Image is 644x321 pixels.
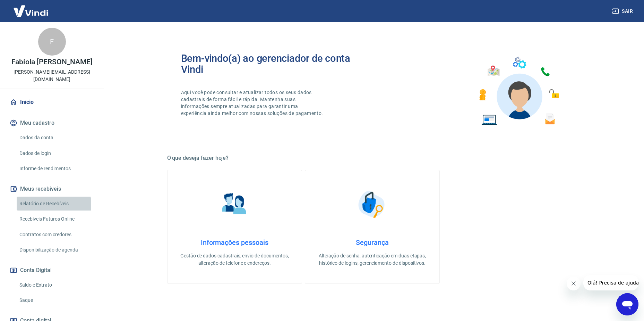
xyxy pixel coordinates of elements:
[11,58,93,66] p: Fabíola [PERSON_NAME]
[473,53,564,130] img: Imagem de um avatar masculino com diversos icones exemplificando as funcionalidades do gerenciado...
[17,278,95,292] a: Saldo e Extrato
[38,28,66,56] div: F
[17,162,95,176] a: Informe de rendimentos
[355,187,389,222] img: Segurança
[17,131,95,145] a: Dados da conta
[6,68,98,83] p: [PERSON_NAME][EMAIL_ADDRESS][DOMAIN_NAME]
[217,187,252,222] img: Informações pessoais
[181,53,372,75] h2: Bem-vindo(a) ao gerenciador de conta Vindi
[8,115,95,131] button: Meu cadastro
[17,243,95,257] a: Disponibilização de agenda
[616,293,638,315] iframe: Botão para abrir a janela de mensagens
[316,252,428,267] p: Alteração de senha, autenticação em duas etapas, histórico de logins, gerenciamento de dispositivos.
[611,5,636,18] button: Sair
[17,146,95,160] a: Dados de login
[17,212,95,226] a: Recebíveis Futuros Online
[316,238,428,247] h4: Segurança
[583,275,638,290] iframe: Mensagem da empresa
[167,155,578,162] h5: O que deseja fazer hoje?
[179,252,291,267] p: Gestão de dados cadastrais, envio de documentos, alteração de telefone e endereços.
[17,228,95,242] a: Contratos com credores
[17,293,95,307] a: Saque
[167,170,302,284] a: Informações pessoaisInformações pessoaisGestão de dados cadastrais, envio de documentos, alteraçã...
[4,5,58,10] span: Olá! Precisa de ajuda?
[181,89,325,117] p: Aqui você pode consultar e atualizar todos os seus dados cadastrais de forma fácil e rápida. Mant...
[305,170,440,284] a: SegurançaSegurançaAlteração de senha, autenticação em duas etapas, histórico de logins, gerenciam...
[179,238,291,247] h4: Informações pessoais
[567,277,581,290] iframe: Fechar mensagem
[8,0,53,22] img: Vindi
[17,197,95,211] a: Relatório de Recebíveis
[8,263,95,278] button: Conta Digital
[8,181,95,197] button: Meus recebíveis
[8,94,95,110] a: Início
